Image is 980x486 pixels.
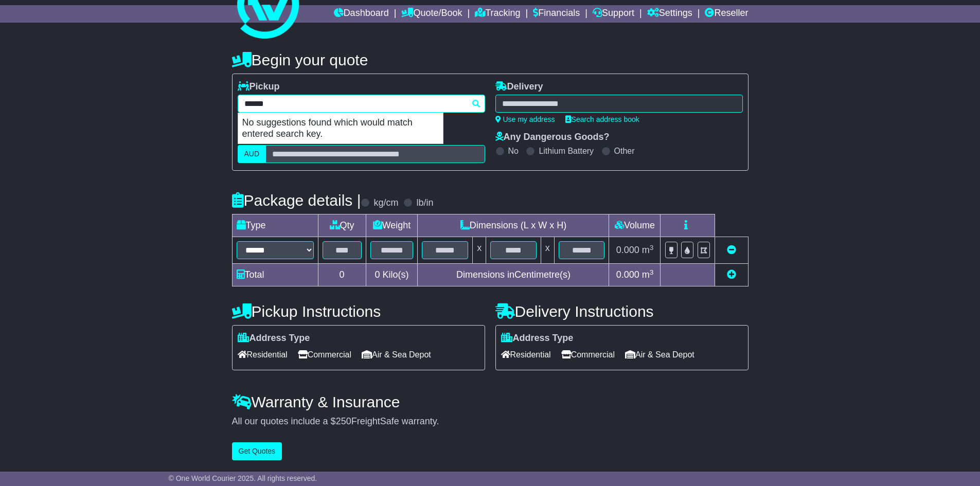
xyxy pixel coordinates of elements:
[565,115,639,123] a: Search address book
[238,347,288,363] span: Residential
[232,192,361,209] h4: Package details |
[362,347,431,363] span: Air & Sea Depot
[541,237,554,264] td: x
[334,5,389,23] a: Dashboard
[495,81,543,93] label: Delivery
[533,5,580,23] a: Financials
[169,474,317,482] span: © One World Courier 2025. All rights reserved.
[647,5,692,23] a: Settings
[318,214,366,237] td: Qty
[232,214,318,237] td: Type
[238,145,266,163] label: AUD
[705,5,748,23] a: Reseller
[375,269,380,280] span: 0
[508,146,519,156] label: No
[232,416,749,427] div: All our quotes include a $ FreightSafe warranty.
[561,347,615,363] span: Commercial
[642,269,654,280] span: m
[366,264,418,286] td: Kilo(s)
[232,393,749,410] h4: Warranty & Insurance
[418,214,609,237] td: Dimensions (L x W x H)
[642,245,654,255] span: m
[473,237,486,264] td: x
[318,264,366,286] td: 0
[501,333,574,344] label: Address Type
[238,95,485,113] typeahead: Please provide city
[616,245,639,255] span: 0.000
[401,5,462,23] a: Quote/Book
[495,115,555,123] a: Use my address
[238,81,280,93] label: Pickup
[614,146,635,156] label: Other
[418,264,609,286] td: Dimensions in Centimetre(s)
[336,416,351,426] span: 250
[475,5,520,23] a: Tracking
[232,442,282,460] button: Get Quotes
[232,264,318,286] td: Total
[616,269,639,280] span: 0.000
[373,197,398,209] label: kg/cm
[495,303,749,320] h4: Delivery Instructions
[593,5,634,23] a: Support
[501,347,551,363] span: Residential
[650,244,654,251] sup: 3
[232,303,485,320] h4: Pickup Instructions
[238,113,443,143] p: No suggestions found which would match entered search key.
[539,146,594,156] label: Lithium Battery
[416,197,433,209] label: lb/in
[625,347,694,363] span: Air & Sea Depot
[650,268,654,276] sup: 3
[495,132,610,143] label: Any Dangerous Goods?
[298,347,351,363] span: Commercial
[238,333,310,344] label: Address Type
[366,214,418,237] td: Weight
[232,51,749,68] h4: Begin your quote
[609,214,661,237] td: Volume
[727,245,736,255] a: Remove this item
[727,269,736,280] a: Add new item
